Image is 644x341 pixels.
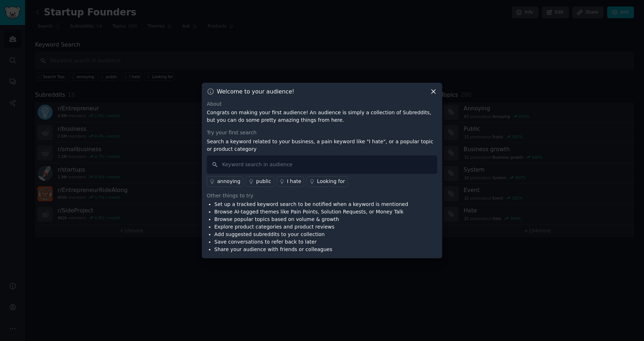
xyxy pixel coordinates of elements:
[207,176,243,187] a: annoying
[256,178,271,185] div: public
[207,109,437,124] p: Congrats on making your first audience! An audience is simply a collection of Subreddits, but you...
[207,100,437,108] div: About
[214,231,408,238] li: Add suggested subreddits to your collection
[207,155,437,174] input: Keyword search in audience
[214,246,408,253] li: Share your audience with friends or colleagues
[214,201,408,208] li: Set up a tracked keyword search to be notified when a keyword is mentioned
[217,178,240,185] div: annoying
[317,178,345,185] div: Looking for
[287,178,301,185] div: I hate
[217,88,294,95] h3: Welcome to your audience!
[207,138,437,153] p: Search a keyword related to your business, a pain keyword like "I hate", or a popular topic or pr...
[207,192,437,200] div: Other things to try
[214,238,408,246] li: Save conversations to refer back to later
[214,223,408,231] li: Explore product categories and product reviews
[246,176,274,187] a: public
[307,176,348,187] a: Looking for
[277,176,304,187] a: I hate
[207,129,437,136] div: Try your first search
[214,208,408,216] li: Browse AI-tagged themes like Pain Points, Solution Requests, or Money Talk
[214,216,408,223] li: Browse popular topics based on volume & growth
